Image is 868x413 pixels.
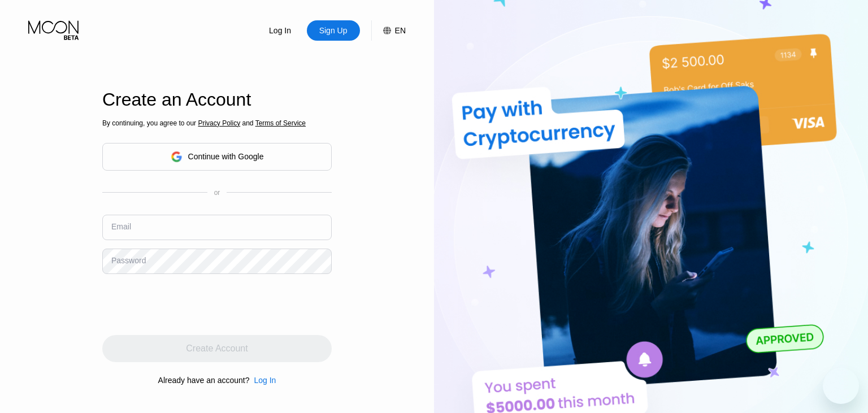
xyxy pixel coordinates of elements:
[240,119,255,127] span: and
[158,376,250,385] div: Already have an account?
[111,256,146,265] div: Password
[111,222,131,231] div: Email
[102,282,274,327] iframe: reCAPTCHA
[102,89,332,110] div: Create an Account
[307,20,360,41] div: Sign Up
[214,189,220,197] div: or
[254,376,276,385] div: Log In
[254,20,307,41] div: Log In
[823,368,859,404] iframe: Button to launch messaging window
[198,119,240,127] span: Privacy Policy
[102,143,332,171] div: Continue with Google
[255,119,306,127] span: Terms of Service
[371,20,406,41] div: EN
[395,26,406,35] div: EN
[268,25,292,36] div: Log In
[102,119,332,127] div: By continuing, you agree to our
[188,152,264,161] div: Continue with Google
[318,25,349,36] div: Sign Up
[249,376,276,385] div: Log In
